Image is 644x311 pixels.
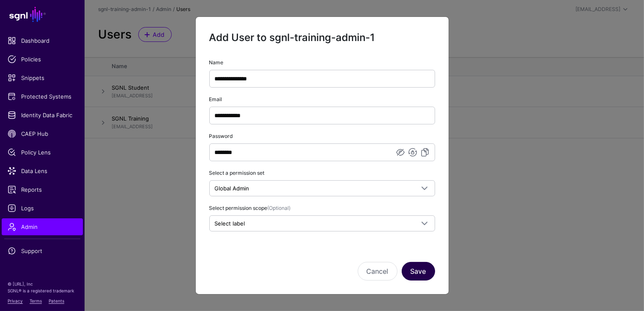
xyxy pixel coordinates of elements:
[402,262,435,281] button: Save
[209,204,291,212] label: Select permission scope
[358,262,397,281] button: Cancel
[268,205,291,211] span: (Optional)
[209,59,224,66] label: Name
[215,220,245,227] span: Select label
[209,169,265,177] label: Select a permission set
[209,96,222,103] label: Email
[209,132,233,140] label: Password
[215,185,249,192] span: Global Admin
[209,30,435,45] h2: Add User to sgnl-training-admin-1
